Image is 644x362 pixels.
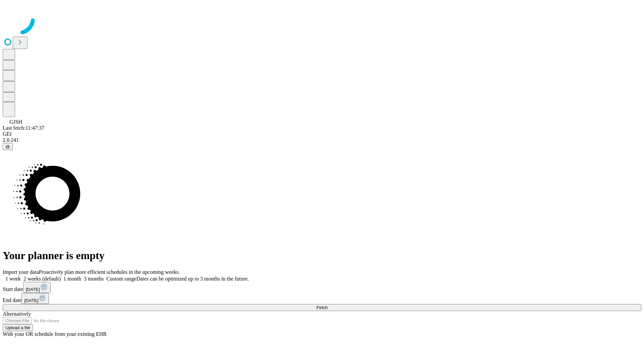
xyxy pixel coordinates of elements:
[3,324,33,331] button: Upload a file
[3,143,13,150] button: @
[5,144,10,149] span: @
[3,249,641,262] h1: Your planner is empty
[3,131,641,137] div: GEI
[3,125,44,131] span: Last fetch: 11:47:37
[3,331,107,337] span: With your OR schedule from your existing EHR
[23,276,61,282] span: 2 weeks (default)
[21,293,49,304] button: [DATE]
[84,276,104,282] span: 3 months
[24,298,38,303] span: [DATE]
[63,276,81,282] span: 1 month
[316,305,327,310] span: Fetch
[3,293,641,304] div: End date
[3,304,641,311] button: Fetch
[106,276,136,282] span: Custom range
[39,269,180,275] span: Proactively plan more efficient schedules in the upcoming weeks.
[3,269,39,275] span: Import your data
[23,282,51,293] button: [DATE]
[5,276,21,282] span: 1 week
[26,287,40,292] span: [DATE]
[3,282,641,293] div: Start date
[9,119,22,125] span: GJSH
[3,311,31,317] span: Alternatively
[3,137,641,143] div: 2.0.241
[137,276,249,282] span: Dates can be optimized up to 3 months in the future.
